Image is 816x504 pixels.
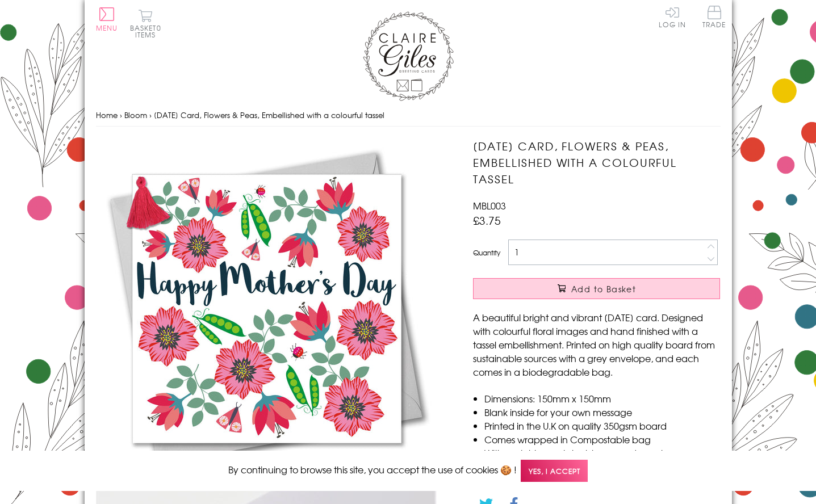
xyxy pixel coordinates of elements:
span: [DATE] Card, Flowers & Peas, Embellished with a colourful tassel [154,110,384,120]
li: Blank inside for your own message [484,405,720,419]
button: Add to Basket [473,278,720,299]
a: Trade [702,6,726,30]
nav: breadcrumbs [96,104,721,127]
span: 0 items [135,23,161,40]
img: Mother's Day Card, Flowers & Peas, Embellished with a colourful tassel [96,138,437,478]
img: Claire Giles Greetings Cards [363,11,454,101]
p: A beautiful bright and vibrant [DATE] card. Designed with colourful floral images and hand finish... [473,310,720,379]
a: Bloom [124,110,147,120]
span: Add to Basket [571,283,636,295]
span: Menu [96,23,118,33]
h1: [DATE] Card, Flowers & Peas, Embellished with a colourful tassel [473,138,720,187]
button: Menu [96,7,118,31]
a: Home [96,110,118,120]
span: Trade [702,6,726,28]
li: Comes wrapped in Compostable bag [484,432,720,446]
span: MBL003 [473,199,506,212]
li: Printed in the U.K on quality 350gsm board [484,419,720,432]
span: £3.75 [473,212,501,228]
span: Yes, I accept [521,460,588,482]
li: Dimensions: 150mm x 150mm [484,392,720,405]
span: › [149,110,152,120]
button: Basket0 items [130,9,161,38]
li: With matching sustainable sourced envelope [484,446,720,460]
span: › [120,110,122,120]
label: Quantity [473,247,500,258]
a: Log In [659,6,686,28]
